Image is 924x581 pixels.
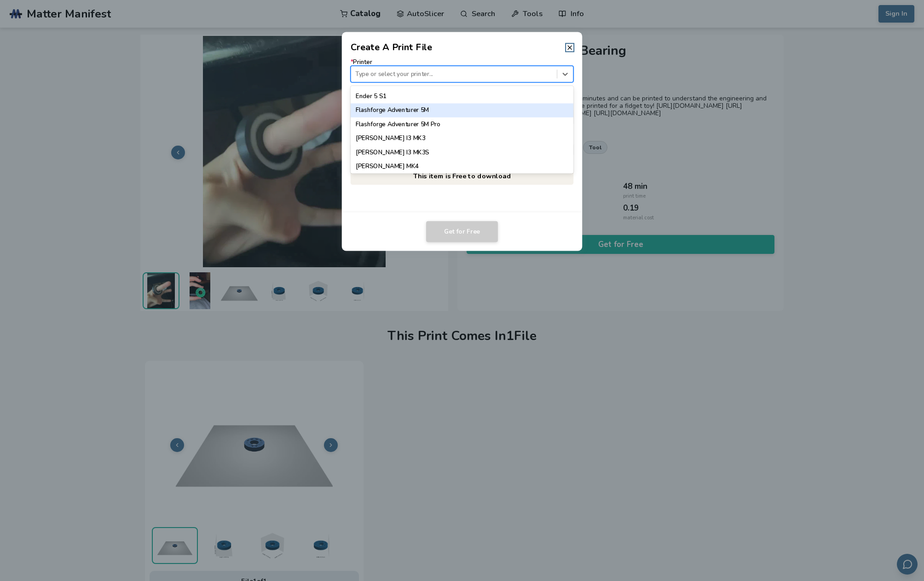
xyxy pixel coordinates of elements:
[351,131,574,145] div: [PERSON_NAME] I3 MK3
[351,41,433,54] h2: Create A Print File
[351,103,574,117] div: Flashforge Adventurer 5M
[351,167,574,185] p: This item is Free to download
[355,70,357,77] input: *PrinterType or select your printer...Ender 3 V3 KEEnder 3 V3 PlusEnder 3 V3 SEEnder 5Ender 5 Plu...
[351,89,574,103] div: Ender 5 S1
[351,159,574,173] div: [PERSON_NAME] MK4
[351,146,574,159] div: [PERSON_NAME] I3 MK3S
[351,117,574,131] div: Flashforge Adventurer 5M Pro
[351,59,574,82] label: Printer
[426,221,498,242] button: Get for Free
